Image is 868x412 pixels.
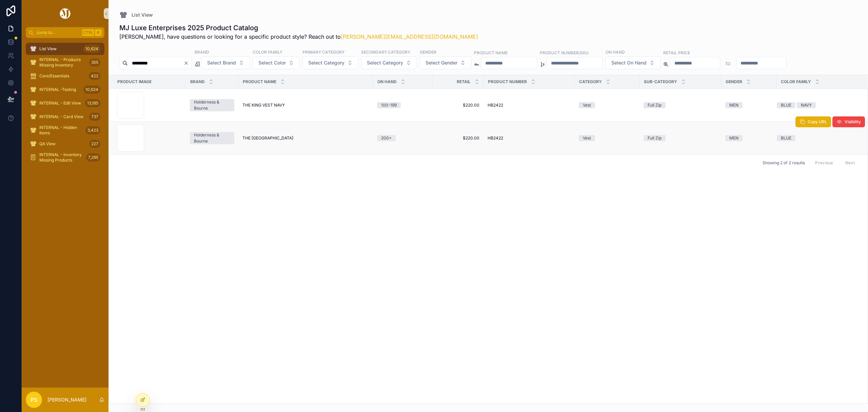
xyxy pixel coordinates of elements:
[89,58,100,67] div: 355
[579,135,635,141] a: Vest
[242,135,293,141] span: THE [GEOGRAPHIC_DATA]
[420,56,471,69] button: Select Button
[86,153,100,162] div: 7,295
[85,126,100,134] div: 3,423
[377,135,429,141] a: 200+
[31,396,37,404] span: PS
[726,59,731,67] p: to
[725,102,772,108] a: MEN
[579,102,635,108] a: Vest
[190,79,205,85] span: Brand
[39,125,83,136] span: INTERNAL - Hidden Items
[85,99,100,107] div: 13,185
[795,116,831,127] button: Copy URL
[242,102,369,108] a: THE KING VEST NAVY
[726,79,742,85] span: Gender
[22,38,108,172] div: scrollable content
[302,56,358,69] button: Select Button
[781,135,791,141] div: BLUE
[39,46,57,52] span: List View
[26,111,104,123] a: INTERNAL - Card View737
[457,79,471,85] span: Retail
[426,59,457,66] span: Select Gender
[201,56,250,69] button: Select Button
[253,56,300,69] button: Select Button
[26,56,104,69] a: INTERNAL - Products Missing Inventory355
[540,50,589,56] label: Product Number/SKU
[26,124,104,136] a: INTERNAL - Hidden Items3,423
[488,79,527,85] span: Product Number
[437,102,479,108] a: $220.00
[302,49,344,55] label: Primary Category
[39,114,83,119] span: INTERNAL - Card View
[801,102,812,108] div: NAVY
[119,11,153,19] a: List View
[242,135,369,141] a: THE [GEOGRAPHIC_DATA]
[488,102,571,108] a: HB2422
[648,102,662,108] div: Full Zip
[777,135,859,141] a: BLUE
[488,135,571,141] a: HB2422
[579,79,602,85] span: Category
[845,119,861,125] span: Visibility
[207,59,236,66] span: Select Brand
[361,49,410,55] label: Secondary Category
[26,70,104,82] a: Core/Essentials422
[644,79,677,85] span: Sub-Category
[367,59,403,66] span: Select Category
[377,102,429,108] a: 100-199
[381,135,392,141] div: 200+
[644,102,717,108] a: Full Zip
[39,141,56,147] span: QA View
[39,152,83,163] span: INTERNAL - Inventory Missing Products
[361,56,417,69] button: Select Button
[119,33,478,41] span: [PERSON_NAME], have questions or looking for a specific product style? Reach out to
[611,59,647,66] span: Select On Hand
[117,79,152,85] span: Product Image
[83,45,100,53] div: 10,624
[781,79,811,85] span: Color Family
[26,97,104,109] a: INTERNAL - Edit View13,185
[729,135,738,141] div: MEN
[377,79,397,85] span: On Hand
[132,12,153,18] span: List View
[26,27,104,38] button: Jump to...CtrlK
[420,49,436,55] label: Gender
[195,49,209,55] label: Brand
[832,116,865,127] button: Visibility
[39,57,86,68] span: INTERNAL - Products Missing Inventory
[583,135,591,141] div: Vest
[644,135,717,141] a: Full Zip
[194,132,230,144] div: Holderness & Bourne
[381,102,397,108] div: 100-199
[47,396,86,403] p: [PERSON_NAME]
[190,132,234,144] a: Holderness & Bourne
[243,79,276,85] span: Product Name
[39,100,81,106] span: INTERNAL - Edit View
[341,33,478,40] a: [PERSON_NAME][EMAIL_ADDRESS][DOMAIN_NAME]
[26,151,104,164] a: INTERNAL - Inventory Missing Products7,295
[194,99,230,111] div: Holderness & Bourne
[729,102,738,108] div: MEN
[763,160,805,166] span: Showing 2 of 2 results
[725,135,772,141] a: MEN
[89,140,100,148] div: 227
[474,50,508,56] label: Product Name
[258,59,286,66] span: Select Color
[26,138,104,150] a: QA View227
[89,72,100,80] div: 422
[777,102,859,108] a: BLUENAVY
[606,49,625,55] label: On Hand
[96,30,101,35] span: K
[39,73,69,79] span: Core/Essentials
[253,49,282,55] label: Color Family
[808,119,827,125] span: Copy URL
[781,102,791,108] div: BLUE
[242,102,285,108] span: THE KING VEST NAVY
[82,29,94,36] span: Ctrl
[437,135,479,141] span: $220.00
[583,102,591,108] div: Vest
[26,83,104,96] a: INTERNAL -Testing10,624
[26,43,104,55] a: List View10,624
